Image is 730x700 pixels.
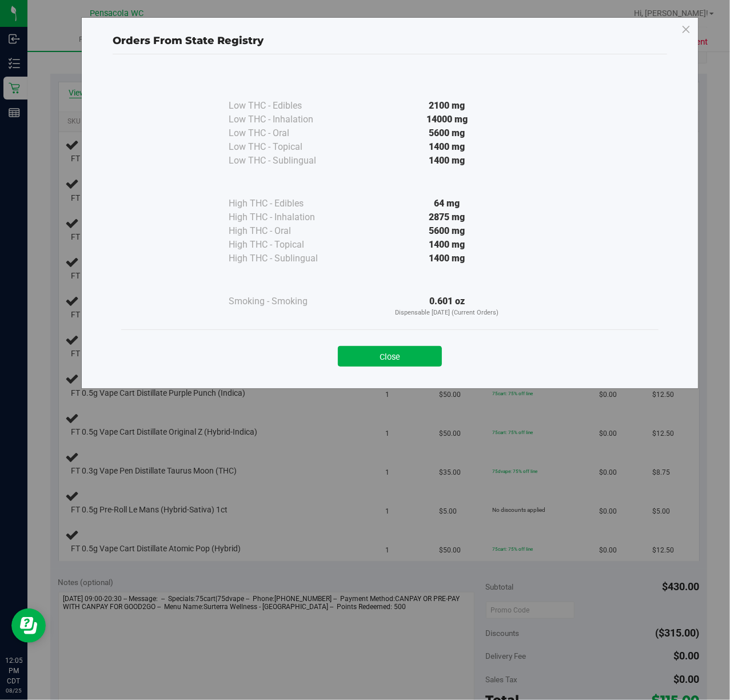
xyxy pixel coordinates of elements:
div: 0.601 oz [343,295,551,318]
div: High THC - Edibles [229,197,343,210]
div: Low THC - Inhalation [229,113,343,126]
div: High THC - Oral [229,224,343,238]
div: 1400 mg [343,238,551,252]
span: Orders From State Registry [113,34,264,47]
div: 5600 mg [343,126,551,140]
div: Low THC - Edibles [229,99,343,113]
p: Dispensable [DATE] (Current Orders) [343,308,551,318]
button: Close [338,346,442,367]
div: 1400 mg [343,154,551,168]
div: 2875 mg [343,210,551,224]
div: Low THC - Sublingual [229,154,343,168]
div: 64 mg [343,197,551,210]
div: 2100 mg [343,99,551,113]
div: 1400 mg [343,140,551,154]
div: Low THC - Oral [229,126,343,140]
div: Low THC - Topical [229,140,343,154]
div: 1400 mg [343,252,551,265]
div: 5600 mg [343,224,551,238]
div: Smoking - Smoking [229,295,343,308]
div: High THC - Topical [229,238,343,252]
div: 14000 mg [343,113,551,126]
div: High THC - Inhalation [229,210,343,224]
iframe: Resource center [11,608,46,643]
div: High THC - Sublingual [229,252,343,265]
